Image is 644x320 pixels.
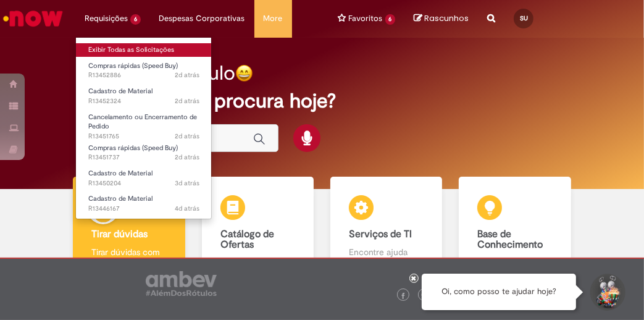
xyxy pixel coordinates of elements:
[76,59,212,82] a: Aberto R13452886 : Compras rápidas (Speed Buy)
[103,90,541,112] h2: O que você procura hoje?
[130,14,141,25] span: 6
[88,132,199,141] span: R13451765
[175,96,199,106] span: 2d atrás
[88,70,199,80] span: R13452886
[88,179,199,188] span: R13450204
[76,141,212,164] a: Aberto R13451737 : Compras rápidas (Speed Buy)
[451,177,579,296] a: Base de Conhecimento Consulte e aprenda
[88,153,199,162] span: R13451737
[220,228,274,251] b: Catálogo de Ofertas
[146,271,217,296] img: logo_footer_ambev_rotulo_gray.png
[76,43,212,57] a: Exibir Todas as Solicitações
[88,204,199,214] span: R13446167
[175,70,199,80] time: 27/08/2025 14:44:23
[220,257,295,282] p: Abra uma solicitação
[349,246,424,258] p: Encontre ajuda
[1,6,65,31] img: ServiceNow
[175,179,199,188] span: 3d atrás
[175,179,199,188] time: 26/08/2025 18:29:48
[175,70,199,80] span: 2d atrás
[175,132,199,141] span: 2d atrás
[88,61,178,70] span: Compras rápidas (Speed Buy)
[75,37,212,219] ul: Requisições
[159,12,245,25] span: Despesas Corporativas
[88,96,199,106] span: R13452324
[400,293,406,299] img: logo_footer_facebook.png
[385,14,396,25] span: 6
[76,192,212,215] a: Aberto R13446167 : Cadastro de Material
[65,177,193,296] a: Tirar dúvidas Tirar dúvidas com Lupi Assist e Gen Ai
[76,85,212,107] a: Aberto R13452324 : Cadastro de Material
[349,228,412,240] b: Serviços de TI
[349,12,383,25] span: Favoritos
[91,246,166,283] p: Tirar dúvidas com Lupi Assist e Gen Ai
[477,257,552,282] p: Consulte e aprenda
[193,177,322,296] a: Catálogo de Ofertas Abra uma solicitação
[477,228,543,251] b: Base de Conhecimento
[88,86,153,96] span: Cadastro de Material
[588,274,625,311] button: Iniciar Conversa de Suporte
[91,228,148,240] b: Tirar dúvidas
[175,204,199,213] span: 4d atrás
[88,112,197,132] span: Cancelamento ou Encerramento de Pedido
[175,96,199,106] time: 27/08/2025 13:01:55
[421,293,427,299] img: logo_footer_twitter.png
[175,132,199,141] time: 27/08/2025 11:10:08
[520,14,528,22] span: SU
[424,12,469,24] span: Rascunhos
[76,111,212,137] a: Aberto R13451765 : Cancelamento ou Encerramento de Pedido
[88,169,153,178] span: Cadastro de Material
[264,12,283,25] span: More
[414,12,469,24] a: No momento, sua lista de rascunhos tem 0 Itens
[175,204,199,213] time: 25/08/2025 19:41:07
[322,177,451,296] a: Serviços de TI Encontre ajuda
[85,12,128,25] span: Requisições
[422,274,576,310] div: Oi, como posso te ajudar hoje?
[175,153,199,162] time: 27/08/2025 11:06:12
[88,143,178,153] span: Compras rápidas (Speed Buy)
[235,64,253,82] img: happy-face.png
[76,167,212,190] a: Aberto R13450204 : Cadastro de Material
[88,194,153,203] span: Cadastro de Material
[175,153,199,162] span: 2d atrás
